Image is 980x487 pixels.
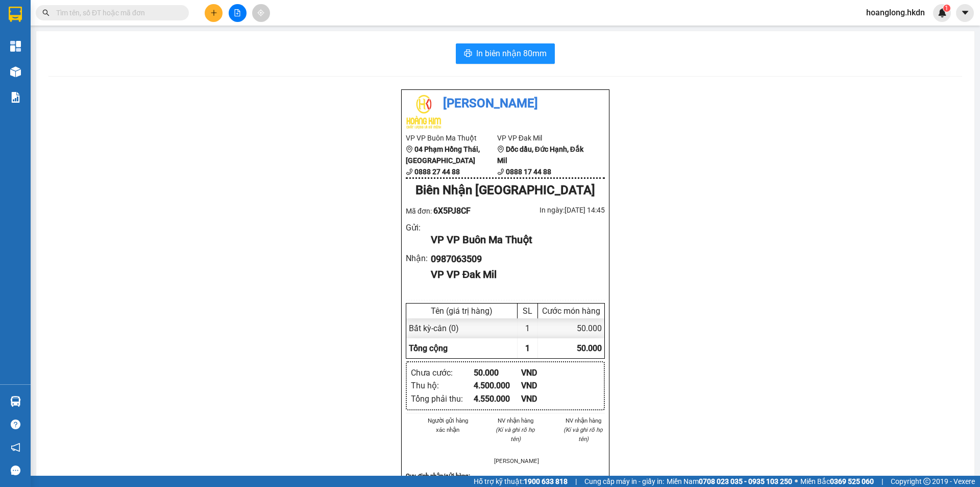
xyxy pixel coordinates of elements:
[210,9,217,16] span: plus
[800,476,874,487] span: Miền Bắc
[5,5,41,41] img: logo.jpg
[252,4,270,22] button: aim
[426,416,470,434] li: Người gửi hàng xác nhận
[521,379,569,392] div: VND
[406,168,413,175] span: phone
[10,396,21,407] img: warehouse-icon
[234,9,241,16] span: file-add
[521,366,569,379] div: VND
[584,476,664,487] span: Cung cấp máy in - giấy in:
[575,476,577,487] span: |
[494,416,537,425] li: NV nhận hàng
[541,306,602,316] div: Cước món hàng
[464,49,472,59] span: printer
[961,8,970,17] span: caret-down
[476,47,547,60] span: In biên nhận 80mm
[411,366,474,379] div: Chưa cước :
[956,4,974,22] button: caret-down
[70,43,136,55] li: VP VP Đak Mil
[409,343,448,353] span: Tổng cộng
[497,168,504,175] span: phone
[10,66,21,77] img: warehouse-icon
[506,168,551,176] b: 0888 17 44 88
[943,5,950,12] sup: 1
[520,306,535,316] div: SL
[525,343,530,353] span: 1
[474,392,521,405] div: 4.550.000
[11,466,20,475] span: message
[474,476,568,487] span: Hỗ trợ kỹ thuật:
[5,67,68,109] b: 04 Phạm Hồng Thái, [GEOGRAPHIC_DATA]
[11,443,20,452] span: notification
[406,94,442,130] img: logo.jpg
[433,206,471,216] span: 6X5PJ8CF
[474,379,521,392] div: 4.500.000
[938,8,947,17] img: icon-new-feature
[406,94,605,113] li: [PERSON_NAME]
[406,471,605,480] div: Quy định nhận/gửi hàng :
[70,56,121,76] b: Dốc dầu, Đức Hạnh, Đắk Mil
[406,252,431,265] div: Nhận :
[414,168,460,176] b: 0888 27 44 88
[830,477,874,485] strong: 0369 525 060
[406,181,605,200] div: Biên Nhận [GEOGRAPHIC_DATA]
[409,323,459,333] span: Bất kỳ - cân (0)
[577,343,602,353] span: 50.000
[42,9,50,16] span: search
[474,366,521,379] div: 50.000
[518,318,538,338] div: 1
[945,5,948,12] span: 1
[5,43,70,66] li: VP VP Buôn Ma Thuột
[505,204,605,216] div: In ngày: [DATE] 14:45
[406,145,480,165] b: 04 Phạm Hồng Thái, [GEOGRAPHIC_DATA]
[9,7,22,22] img: logo-vxr
[70,57,78,64] span: environment
[431,252,597,266] div: 0987063509
[229,4,247,22] button: file-add
[5,68,12,75] span: environment
[411,392,474,405] div: Tổng phải thu :
[431,232,597,248] div: VP VP Buôn Ma Thuột
[409,306,514,316] div: Tên (giá trị hàng)
[667,476,792,487] span: Miền Nam
[205,4,223,22] button: plus
[538,318,604,338] div: 50.000
[10,92,21,103] img: solution-icon
[795,479,798,483] span: ⚪️
[521,392,569,405] div: VND
[881,476,883,487] span: |
[456,43,555,64] button: printerIn biên nhận 80mm
[406,132,497,144] li: VP VP Buôn Ma Thuột
[496,426,535,443] i: (Kí và ghi rõ họ tên)
[406,221,431,234] div: Gửi :
[56,7,177,18] input: Tìm tên, số ĐT hoặc mã đơn
[411,379,474,392] div: Thu hộ :
[497,132,589,144] li: VP VP Đak Mil
[699,477,792,485] strong: 0708 023 035 - 0935 103 250
[497,146,504,153] span: environment
[561,416,605,425] li: NV nhận hàng
[494,456,537,466] li: [PERSON_NAME]
[497,145,583,165] b: Dốc dầu, Đức Hạnh, Đắk Mil
[10,41,21,52] img: dashboard-icon
[11,420,20,429] span: question-circle
[257,9,264,16] span: aim
[524,477,568,485] strong: 1900 633 818
[923,478,930,485] span: copyright
[858,6,933,19] span: hoanglong.hkdn
[5,5,148,25] li: [PERSON_NAME]
[406,204,505,217] div: Mã đơn:
[563,426,603,443] i: (Kí và ghi rõ họ tên)
[406,146,413,153] span: environment
[431,267,597,283] div: VP VP Đak Mil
